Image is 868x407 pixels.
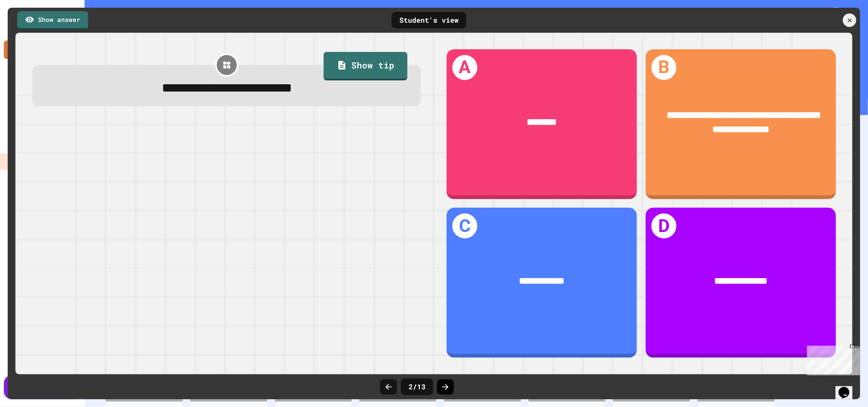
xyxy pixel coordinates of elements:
[324,52,407,80] a: Show tip
[392,12,466,28] div: Student's view
[452,55,477,80] h1: A
[836,376,860,399] iframe: chat widget
[401,379,433,395] div: 2 / 13
[652,55,677,80] h1: B
[3,3,53,49] div: Chat with us now!Close
[17,11,88,30] a: Show answer
[804,343,860,375] iframe: chat widget
[452,214,477,239] h1: C
[652,214,677,239] h1: D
